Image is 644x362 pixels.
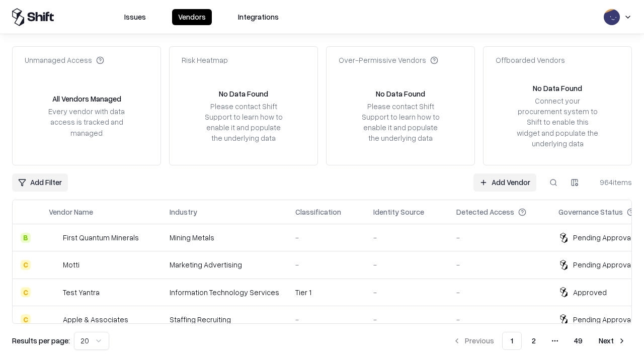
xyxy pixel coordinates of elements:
div: First Quantum Minerals [63,232,139,243]
div: Every vendor with data access is tracked and managed [45,106,128,138]
div: Risk Heatmap [182,55,228,65]
button: 1 [502,332,522,350]
div: Pending Approval [573,259,632,270]
div: - [373,287,440,298]
div: Motti [63,259,79,270]
div: C [21,314,31,324]
div: Offboarded Vendors [496,55,565,65]
div: Staffing Recruiting [170,314,279,325]
div: - [373,259,440,270]
div: 964 items [592,177,632,188]
div: Test Yantra [63,287,100,298]
div: - [456,259,542,270]
div: Governance Status [558,207,623,217]
div: No Data Found [533,83,582,94]
img: First Quantum Minerals [49,233,59,243]
button: 49 [566,332,591,350]
div: Pending Approval [573,314,632,325]
div: Approved [573,287,607,298]
a: Add Vendor [473,173,536,192]
div: - [456,287,542,298]
button: Issues [118,9,152,25]
div: Connect your procurement system to Shift to enable this widget and populate the underlying data [516,96,599,149]
div: Marketing Advertising [170,259,279,270]
div: - [295,314,357,325]
div: - [373,232,440,243]
div: Please contact Shift Support to learn how to enable it and populate the underlying data [359,101,442,144]
div: Mining Metals [170,232,279,243]
div: C [21,260,31,270]
div: Tier 1 [295,287,357,298]
div: - [456,232,542,243]
div: No Data Found [219,88,268,99]
div: Please contact Shift Support to learn how to enable it and populate the underlying data [202,101,285,144]
div: C [21,287,31,297]
button: Add Filter [12,173,68,192]
div: Apple & Associates [63,314,128,325]
div: Unmanaged Access [25,55,104,65]
div: Pending Approval [573,232,632,243]
p: Results per page: [12,335,70,346]
div: No Data Found [376,88,425,99]
div: - [295,232,357,243]
img: Motti [49,260,59,270]
div: - [373,314,440,325]
button: Integrations [232,9,285,25]
div: B [21,233,31,243]
div: Detected Access [456,207,514,217]
div: - [456,314,542,325]
div: Over-Permissive Vendors [339,55,438,65]
button: Next [593,332,632,350]
img: Test Yantra [49,287,59,297]
button: 2 [524,332,544,350]
img: Apple & Associates [49,314,59,324]
div: Classification [295,207,341,217]
div: Information Technology Services [170,287,279,298]
button: Vendors [172,9,212,25]
div: All Vendors Managed [52,94,121,104]
nav: pagination [447,332,632,350]
div: Vendor Name [49,207,93,217]
div: Identity Source [373,207,424,217]
div: Industry [170,207,197,217]
div: - [295,259,357,270]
